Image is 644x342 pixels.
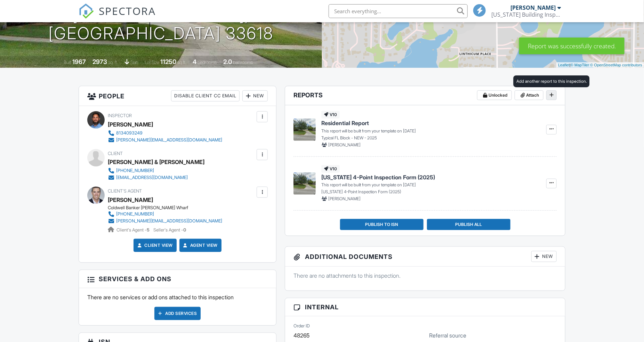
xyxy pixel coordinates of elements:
[160,58,176,65] div: 11250
[531,251,557,262] div: New
[116,130,143,136] div: 8134093249
[79,3,94,19] img: The Best Home Inspection Software - Spectora
[108,130,222,137] a: 8134093249
[72,58,86,65] div: 1967
[92,58,107,65] div: 2973
[171,90,240,101] div: Disable Client CC Email
[491,11,561,18] div: Florida Building Inspection Group
[116,175,188,180] div: [EMAIL_ADDRESS][DOMAIN_NAME]
[183,227,186,233] strong: 0
[590,63,642,67] a: © OpenStreetMap contributors
[108,60,118,65] span: sq. ft.
[558,63,570,67] a: Leaflet
[182,242,218,249] a: Agent View
[99,3,156,18] span: SPECTORA
[108,195,153,205] a: [PERSON_NAME]
[108,174,199,181] a: [EMAIL_ADDRESS][DOMAIN_NAME]
[571,63,589,67] a: © MapTiler
[285,247,565,267] h3: Additional Documents
[145,60,159,65] span: Lot Size
[108,211,222,218] a: [PHONE_NUMBER]
[108,119,153,130] div: [PERSON_NAME]
[79,86,276,106] h3: People
[116,168,154,173] div: [PHONE_NUMBER]
[108,151,123,156] span: Client
[153,227,186,233] span: Seller's Agent -
[79,270,276,288] h3: Services & Add ons
[116,227,151,233] span: Client's Agent -
[510,4,556,11] div: [PERSON_NAME]
[285,298,565,316] h3: Internal
[108,157,204,167] div: [PERSON_NAME] & [PERSON_NAME]
[429,332,467,339] label: Referral source
[242,90,268,101] div: New
[293,272,557,279] p: There are no attachments to this inspection.
[136,242,173,249] a: Client View
[108,137,222,144] a: [PERSON_NAME][EMAIL_ADDRESS][DOMAIN_NAME]
[177,60,186,65] span: sq.ft.
[108,205,228,211] div: Coldwell Banker [PERSON_NAME] Wharf
[147,227,150,233] strong: 5
[108,167,199,174] a: [PHONE_NUMBER]
[130,60,138,65] span: slab
[198,60,217,65] span: bedrooms
[223,58,232,65] div: 2.0
[116,211,154,217] div: [PHONE_NUMBER]
[64,60,71,65] span: Built
[556,62,644,68] div: |
[193,58,196,65] div: 4
[329,4,468,18] input: Search everything...
[108,218,222,225] a: [PERSON_NAME][EMAIL_ADDRESS][DOMAIN_NAME]
[116,218,222,224] div: [PERSON_NAME][EMAIL_ADDRESS][DOMAIN_NAME]
[519,38,625,54] div: Report was successfully created.
[79,9,156,24] a: SPECTORA
[293,323,310,329] label: Order ID
[108,113,132,118] span: Inspector
[233,60,253,65] span: bathrooms
[154,307,201,320] div: Add Services
[116,137,222,143] div: [PERSON_NAME][EMAIL_ADDRESS][DOMAIN_NAME]
[108,188,142,194] span: Client's Agent
[79,288,276,325] div: There are no services or add ons attached to this inspection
